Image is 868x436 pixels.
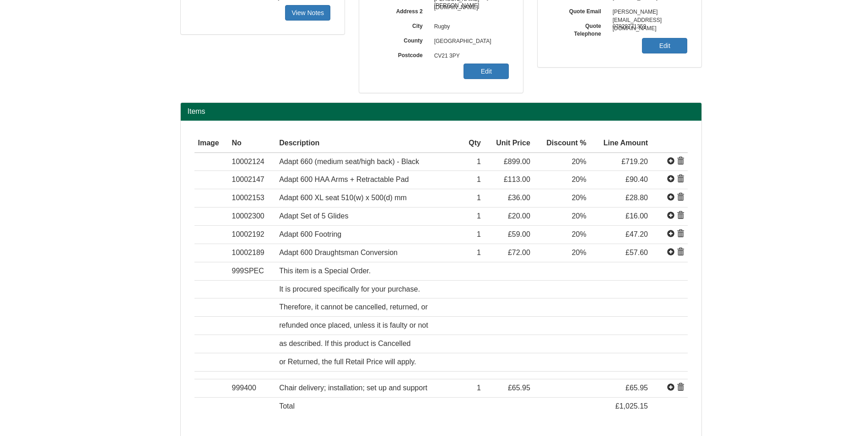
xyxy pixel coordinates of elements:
span: £113.00 [504,175,530,183]
span: Adapt 600 Draughtsman Conversion [279,249,398,256]
span: as described. If this product is Cancelled [279,340,410,347]
label: City [373,20,430,30]
span: 20% [571,175,586,183]
span: 1 [477,249,481,256]
span: 20% [571,194,586,202]
th: Unit Price [485,134,534,153]
span: Adapt Set of 5 Glides [279,212,348,220]
th: No [228,134,276,153]
span: Adapt 600 Footring [279,230,341,238]
label: Address 2 [373,5,430,16]
span: £65.95 [508,384,530,392]
td: 10002189 [228,244,276,262]
span: Rugby [430,20,509,34]
label: Postcode [373,49,430,59]
span: 20% [571,158,586,165]
span: £28.80 [625,194,648,202]
span: 1 [477,384,481,392]
span: 20% [571,212,586,220]
span: £36.00 [508,194,530,202]
span: £59.00 [508,230,530,238]
span: 1 [477,175,481,183]
span: [GEOGRAPHIC_DATA] [430,34,509,49]
th: Description [275,134,461,153]
span: £47.20 [625,230,648,238]
span: It is procured specifically for your purchase. [279,285,420,293]
td: 10002147 [228,171,276,189]
th: Image [194,134,228,153]
a: View Notes [285,5,330,21]
span: 20% [571,230,586,238]
span: Chair delivery; installation; set up and support [279,384,427,392]
span: Adapt 660 (medium seat/high back) - Black [279,158,419,165]
span: £90.40 [625,175,648,183]
td: 10002300 [228,207,276,226]
span: £20.00 [508,212,530,220]
span: 1 [477,230,481,238]
th: Line Amount [590,134,652,153]
span: 20% [571,249,586,256]
span: 07929771359 [608,20,688,34]
span: 1 [477,158,481,165]
span: £899.00 [504,158,530,165]
span: 1 [477,212,481,220]
span: £16.00 [625,212,648,220]
label: Quote Email [551,5,608,16]
th: Qty [461,134,485,153]
td: 999SPEC [228,262,276,280]
span: CV21 3PY [430,49,509,64]
td: 10002124 [228,153,276,171]
span: Adapt 600 XL seat 510(w) x 500(d) mm [279,194,407,202]
span: Therefore, it cannot be cancelled, returned, or [279,303,428,311]
span: This item is a Special Order. [279,267,371,275]
span: refunded once placed, unless it is faulty or not [279,321,428,329]
a: Edit [464,64,509,79]
span: £72.00 [508,249,530,256]
td: 10002192 [228,226,276,244]
h2: Items [188,107,695,116]
td: 10002153 [228,189,276,207]
span: £65.95 [625,384,648,392]
span: [PERSON_NAME][EMAIL_ADDRESS][DOMAIN_NAME] [608,5,688,20]
label: County [373,34,430,45]
td: Total [275,397,461,415]
td: 999400 [228,379,276,397]
span: Adapt 600 HAA Arms + Retractable Pad [279,175,409,183]
a: Edit [642,38,687,53]
span: or Returned, the full Retail Price will apply. [279,358,416,366]
label: Quote Telephone [551,20,608,38]
span: £719.20 [621,158,648,165]
span: 1 [477,194,481,202]
span: £1,025.15 [615,402,648,410]
span: £57.60 [625,249,648,256]
th: Discount % [534,134,590,153]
